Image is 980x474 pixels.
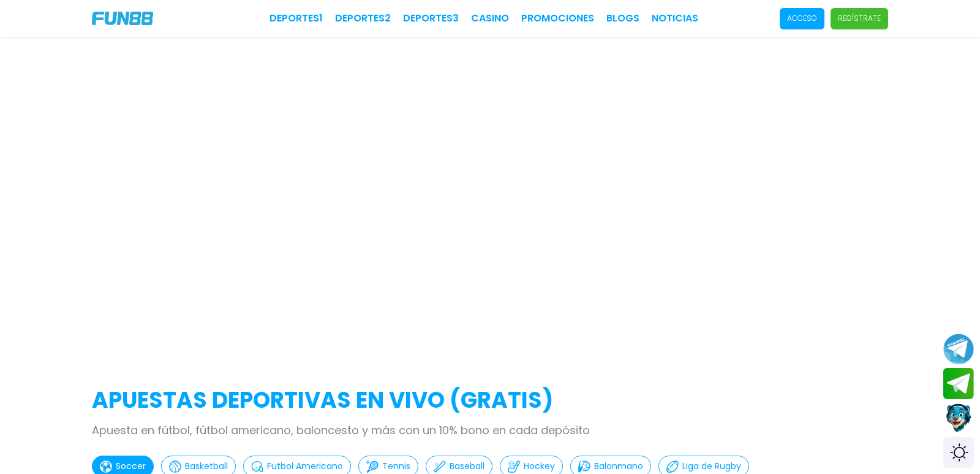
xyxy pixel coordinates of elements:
p: Liga de Rugby [682,460,741,473]
a: BLOGS [606,11,639,26]
p: Balonmano [594,460,643,473]
p: Regístrate [838,13,881,24]
p: Acceso [787,13,817,24]
p: Soccer [116,460,146,473]
a: NOTICIAS [652,11,698,26]
h2: APUESTAS DEPORTIVAS EN VIVO (gratis) [92,384,888,417]
p: Basketball [185,460,228,473]
p: Futbol Americano [267,460,343,473]
a: Deportes2 [335,11,391,26]
p: Baseball [450,460,484,473]
p: Hockey [524,460,555,473]
img: Company Logo [92,12,153,25]
a: CASINO [471,11,509,26]
a: Promociones [521,11,594,26]
a: Deportes3 [403,11,459,26]
div: Switch theme [943,437,974,468]
button: Join telegram channel [943,333,974,365]
p: Apuesta en fútbol, fútbol americano, baloncesto y más con un 10% bono en cada depósito [92,422,888,438]
p: Tennis [382,460,410,473]
button: Join telegram [943,368,974,400]
button: Contact customer service [943,402,974,434]
a: Deportes1 [269,11,323,26]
